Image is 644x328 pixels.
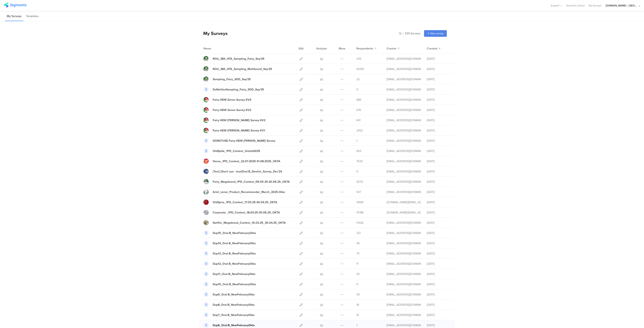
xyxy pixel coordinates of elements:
span: 11 [356,262,358,266]
span: 641 [356,118,361,122]
a: Dup8_Oral-B_NewFebruaryOkta [203,302,255,307]
div: gheorghe.a.4@pg.com [387,108,421,112]
a: Ariel_Lenor_Product_Recommender_March_2025-Okta [203,189,285,195]
div: jansson.cj@pg.com [387,221,421,225]
div: Ariel_Lenor_Product_Recommender_March_2025-Okta [213,190,285,194]
div: bruma.lb@pg.com [387,210,421,215]
span: 676 [356,108,361,112]
div: My Surveys [199,30,228,37]
span: 16305 [356,67,364,71]
div: jansson.cj@pg.com [387,180,421,184]
div: Dup9_Oral-B_NewFebruaryOkta [213,292,255,297]
span: 547 [356,190,361,194]
span: 16712 [356,180,363,184]
div: [DATE] [427,313,451,317]
div: [DATE] [427,98,451,102]
a: DONOTUSE Fairy HDW [PERSON_NAME] Survey [203,138,275,143]
div: OldSpide_1PD_Contest_Untold2025 [213,149,260,153]
div: [DATE] [427,169,451,174]
div: Dup11_Oral-B_NewFebruaryOkta [213,272,255,276]
button: Created [427,46,441,51]
div: Edit [297,43,305,53]
span: | [402,31,404,36]
div: [DATE] [427,108,451,112]
div: [DATE] [427,128,451,133]
span: 0 [356,169,358,174]
a: Dup6_Oral-B_NewFebruaryOkta [203,323,255,328]
span: 35 [356,272,360,276]
div: Dup10_Oral-B_NewFebruaryOkta [213,282,256,286]
a: Swiffer_Megabrand_Contest_10.03.25_30.04.25_OKTA [203,220,286,225]
div: stavrositu.m@pg.com [387,303,421,307]
div: gheorghe.a.4@pg.com [387,98,421,102]
a: Dup12_Oral-B_NewFebruaryOkta [203,261,256,266]
div: Dup14_Oral-B_NewFebruaryOkta [213,241,256,245]
button: Creator [387,46,400,51]
a: Dup13_Oral-B_NewFebruaryOkta [203,251,256,256]
div: stavrositu.m@pg.com [387,231,421,235]
div: [DATE] [427,159,451,163]
div: [DATE] [427,231,451,235]
div: [DATE] [427,282,451,286]
span: Respondents [356,46,373,51]
div: DoNotUseSampling_Fairy_SOD_Sep'25 [213,87,264,92]
div: Name [203,46,228,51]
span: 603 [356,149,361,153]
div: Fairy HDW Zenon Survey KV3 [213,108,251,112]
div: [DATE] [427,210,451,215]
div: Venus_1PD_Contest_22.07.2025-31.08.2025_OKTA [213,159,280,163]
div: Dup12_Oral-B_NewFebruaryOkta [213,262,256,266]
div: ROU_383_HTA_Sampling_Multibrand_Sep'25 [213,67,272,71]
li: Templates [24,12,40,21]
div: [DATE] [427,190,451,194]
div: [DATE] [427,241,451,245]
div: gheorghe.a.4@pg.com [387,128,421,133]
a: OldSpice_1PD_Contest_17.03.25-30.04.25_OKTA [203,200,277,205]
span: 18 [356,303,359,307]
img: segmanta logo [4,3,26,8]
div: gheorghe.a.4@pg.com [387,57,421,61]
div: More [338,43,346,53]
span: 685 [356,98,361,102]
span: Created [427,46,437,51]
a: ROU_383_HTA_Sampling_Fairy_Sep'25 [203,56,264,61]
a: Fairy HDW [PERSON_NAME] Survey KV1 [203,128,265,133]
a: Sampling_Fairy_SOD_Sep'25 [203,77,251,82]
div: stavrositu.m@pg.com [387,272,421,276]
div: [DATE] [427,67,451,71]
div: [DATE] [427,221,451,225]
span: 46 [356,241,360,245]
div: stavrositu.m@pg.com [387,262,421,266]
div: Dup7_Oral-B_NewFebruaryOkta [213,313,255,317]
div: [DATE] [427,77,451,81]
div: Dup6_Oral-B_NewFebruaryOkta [213,323,255,327]
div: Fairy HDW Zenon Survey KV2 [213,118,265,122]
div: [DATE] [427,139,451,143]
div: Corporate _1PD_Contest_18.04.25-30.06.25_OKTA [213,210,280,215]
a: Venus_1PD_Contest_22.07.2025-31.08.2025_OKTA [203,159,280,164]
div: [DATE] [427,323,451,327]
div: [DATE] [427,149,451,153]
div: [DATE] [427,251,451,256]
div: Dup13_Oral-B_NewFebruaryOkta [213,251,256,256]
a: Corporate _1PD_Contest_18.04.25-30.06.25_OKTA [203,210,280,215]
span: 22 [356,77,360,81]
a: Fairy HDW Zenon Survey KV3 [203,107,251,113]
div: stavrositu.m@pg.com [387,251,421,256]
div: [DATE] [427,87,451,92]
div: stavrositu.m@pg.com [387,241,421,245]
span: Support [551,4,559,7]
div: bruma.lb@pg.com [387,200,421,204]
span: 1 [356,139,357,143]
span: 1 [356,323,357,327]
div: gheorghe.a.4@pg.com [387,139,421,143]
button: Respondents [356,46,377,51]
div: betbeder.mb@pg.com [387,190,421,194]
a: [Test] [Don't use - test]Oral-B_Dentist_Survey_Dec'24 [203,169,282,174]
div: gheorghe.a.4@pg.com [387,67,421,71]
div: Fairy HDW Zenon Survey KV1 [213,128,265,133]
div: [DATE] [427,303,451,307]
span: 539 Surveys [405,31,421,36]
span: 10681 [356,200,363,204]
div: gheorghe.a.4@pg.com [387,77,421,81]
